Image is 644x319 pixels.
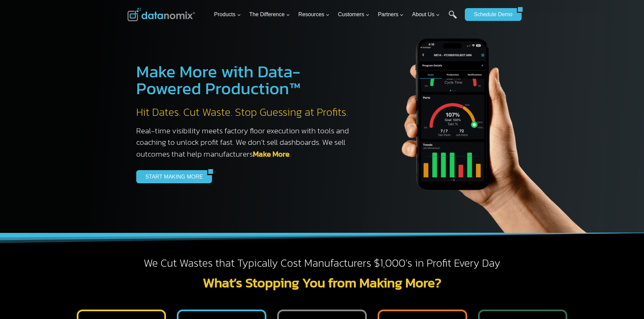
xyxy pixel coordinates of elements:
[127,8,195,21] img: Datanomix
[127,276,517,289] h2: What’s Stopping You from Making More?
[369,14,606,233] img: The Datanoix Mobile App available on Android and iOS Devices
[211,4,461,26] nav: Primary Navigation
[412,10,440,19] span: About Us
[136,170,208,183] a: START MAKING MORE
[253,148,289,160] a: Make More
[378,10,404,19] span: Partners
[449,10,457,26] a: Search
[136,125,356,160] h3: Real-time visibility meets factory floor execution with tools and coaching to unlock profit fast....
[136,105,356,119] h2: Hit Dates. Cut Waste. Stop Guessing at Profits.
[249,10,290,19] span: The Difference
[299,10,330,19] span: Resources
[136,63,356,97] h1: Make More with Data-Powered Production™
[338,10,369,19] span: Customers
[214,10,241,19] span: Products
[127,256,517,270] h2: We Cut Wastes that Typically Cost Manufacturers $1,000’s in Profit Every Day
[465,8,517,21] a: Schedule Demo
